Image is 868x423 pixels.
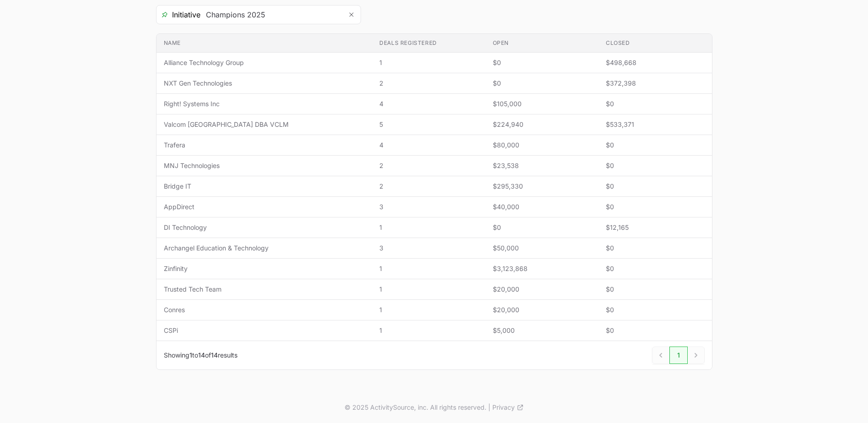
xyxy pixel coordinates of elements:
[379,161,478,170] span: 2
[606,326,704,335] span: $0
[606,264,704,273] span: $0
[379,264,478,273] span: 1
[606,141,704,150] span: $0
[164,182,365,191] span: Bridge IT
[606,202,704,211] span: $0
[488,403,491,412] span: |
[493,305,591,315] span: $20,000
[156,9,200,20] span: Initiative
[379,99,478,108] span: 4
[379,285,478,294] span: 1
[379,141,478,150] span: 4
[493,223,591,232] span: $0
[164,141,365,150] span: Trafera
[164,223,365,232] span: DI Technology
[606,99,704,108] span: $0
[379,305,478,315] span: 1
[493,285,591,294] span: $20,000
[164,99,365,108] span: Right! Systems Inc
[606,79,704,88] span: $372,398
[345,403,486,412] p: © 2025 ActivitySource, inc. All rights reserved.
[669,347,688,364] a: 1
[493,326,591,335] span: $5,000
[606,223,704,232] span: $12,165
[493,79,591,88] span: $0
[189,351,192,359] span: 1
[156,34,372,53] th: Name
[379,326,478,335] span: 1
[164,244,365,253] span: Archangel Education & Technology
[211,351,218,359] span: 14
[606,305,704,315] span: $0
[493,99,591,108] span: $105,000
[379,182,478,191] span: 2
[606,182,704,191] span: $0
[598,34,712,53] th: Closed
[606,244,704,253] span: $0
[342,5,361,24] button: Remove
[379,79,478,88] span: 2
[606,285,704,294] span: $0
[493,182,591,191] span: $295,330
[372,34,485,53] th: Deals registered
[379,120,478,129] span: 5
[164,264,365,273] span: Zinfinity
[493,161,591,170] span: $23,538
[164,305,365,315] span: Conres
[164,58,365,67] span: Alliance Technology Group
[606,161,704,170] span: $0
[164,326,365,335] span: CSPi
[164,120,365,129] span: Valcom [GEOGRAPHIC_DATA] DBA VCLM
[164,285,365,294] span: Trusted Tech Team
[493,264,591,273] span: $3,123,868
[492,403,524,412] a: Privacy
[493,202,591,211] span: $40,000
[493,141,591,150] span: $80,000
[164,202,365,211] span: AppDirect
[493,120,591,129] span: $224,940
[156,5,712,370] section: Deals Filters
[606,58,704,67] span: $498,668
[164,79,365,88] span: NXT Gen Technologies
[379,223,478,232] span: 1
[198,351,205,359] span: 14
[485,34,598,53] th: Open
[493,58,591,67] span: $0
[379,58,478,67] span: 1
[164,351,237,360] p: Showing to of results
[606,120,704,129] span: $533,371
[200,5,342,24] input: Search initiatives
[379,202,478,211] span: 3
[379,244,478,253] span: 3
[493,244,591,253] span: $50,000
[164,161,365,170] span: MNJ Technologies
